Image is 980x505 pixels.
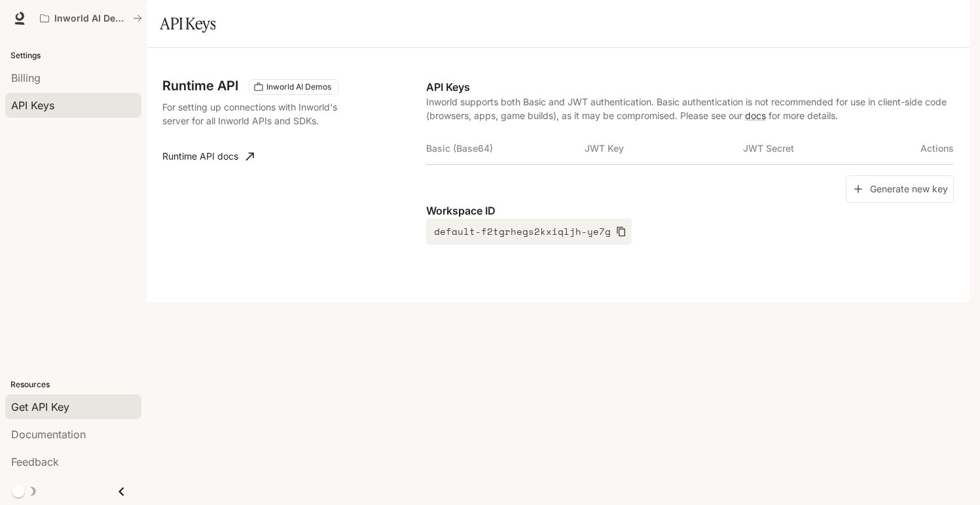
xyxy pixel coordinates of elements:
th: Actions [901,133,954,164]
h1: API Keys [160,10,215,37]
th: JWT Secret [743,133,901,164]
button: Generate new key [846,175,954,203]
span: Inworld AI Demos [261,81,336,93]
p: API Keys [426,79,954,95]
th: Basic (Base64) [426,133,585,164]
div: These keys will apply to your current workspace only [249,79,338,95]
a: Runtime API docs [157,143,259,169]
p: Inworld AI Demos [54,13,128,24]
p: For setting up connections with Inworld's server for all Inworld APIs and SDKs. [162,100,352,128]
p: Inworld supports both Basic and JWT authentication. Basic authentication is not recommended for u... [426,95,954,122]
p: Workspace ID [426,203,954,218]
button: default-f2tgrhegs2kxiqljh-ye7g [426,218,632,245]
h3: Runtime API [162,79,238,92]
button: All workspaces [34,5,148,31]
a: docs [745,110,766,121]
th: JWT Key [585,133,743,164]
